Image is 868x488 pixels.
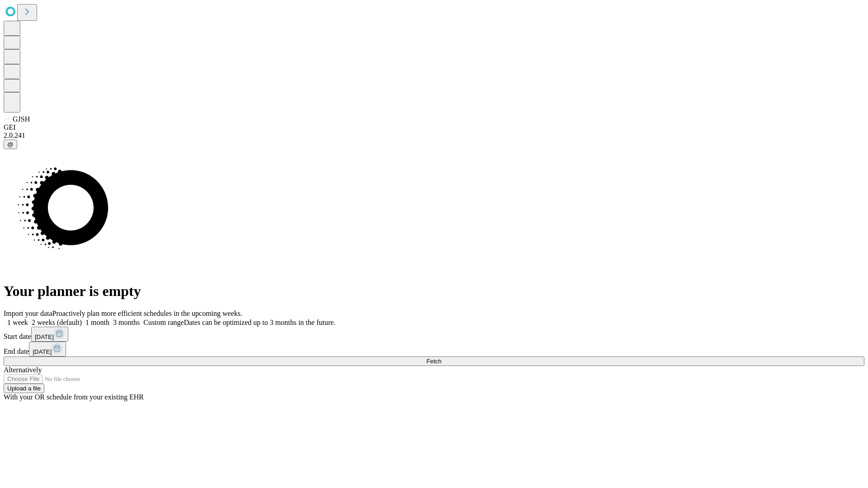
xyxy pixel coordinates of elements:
span: @ [7,141,14,148]
span: 1 month [85,319,109,326]
span: Custom range [143,319,184,326]
button: Fetch [4,357,864,366]
span: Alternatively [4,366,42,374]
h1: Your planner is empty [4,283,864,300]
button: [DATE] [29,342,66,357]
span: With your OR schedule from your existing EHR [4,393,144,401]
button: [DATE] [31,327,68,342]
span: 3 months [113,319,140,326]
div: End date [4,342,864,357]
div: 2.0.241 [4,131,864,140]
div: Start date [4,327,864,342]
span: Import your data [4,310,52,317]
span: Fetch [426,358,441,365]
span: [DATE] [35,333,54,340]
span: [DATE] [33,348,52,355]
span: 2 weeks (default) [32,319,82,326]
div: GEI [4,123,864,131]
span: 1 week [7,319,28,326]
button: Upload a file [4,384,44,393]
span: Dates can be optimized up to 3 months in the future. [184,319,335,326]
button: @ [4,140,17,149]
span: GJSH [13,115,30,123]
span: Proactively plan more efficient schedules in the upcoming weeks. [52,310,242,317]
